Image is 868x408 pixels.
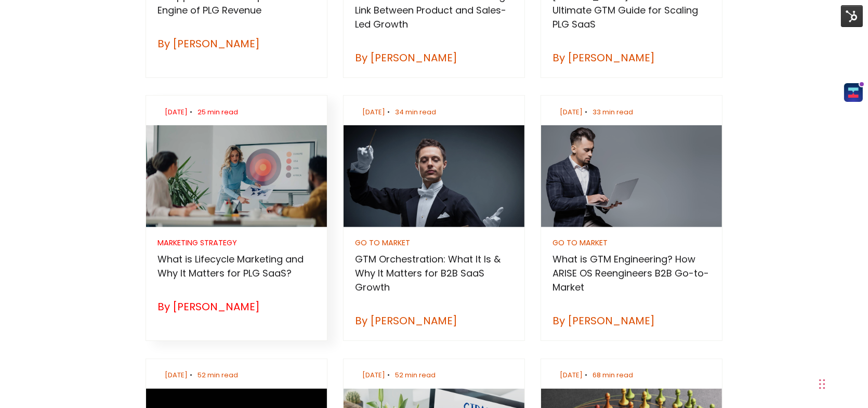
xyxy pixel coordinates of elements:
span: • [385,107,392,117]
img: HubSpot Tools Menu Toggle [841,5,863,27]
a: [DATE]• 34 min read GO TO MARKET GTM Orchestration: What It Is & Why It Matters for B2B SaaS Grow... [344,96,524,340]
img: logo_orange.svg [17,17,25,25]
span: 52 min read [395,370,436,380]
a: [DATE]• 25 min read MARKETING STRATEGY What is Lifecycle Marketing and Why It Matters for PLG Saa... [146,96,327,326]
div: By [PERSON_NAME] [158,36,315,51]
span: [DATE] [560,370,583,380]
span: • [583,370,590,380]
div: By [PERSON_NAME] [158,299,315,314]
span: 25 min read [198,107,238,117]
span: • [188,370,195,380]
div: Domain Overview [40,61,93,68]
span: • [583,107,590,117]
img: website_grey.svg [17,27,25,35]
div: v 4.0.25 [29,17,51,25]
h3: What is GTM Engineering? How ARISE OS Reengineers B2B Go-to-Market [553,252,711,294]
span: [DATE] [165,370,188,380]
span: • [385,370,392,380]
div: Drag [819,368,825,400]
span: 33 min read [593,107,633,117]
span: 34 min read [395,107,436,117]
div: By [PERSON_NAME] [356,313,513,328]
span: [DATE] [362,370,385,380]
h3: What is Lifecycle Marketing and Why It Matters for PLG SaaS? [158,252,315,280]
span: [DATE] [362,107,385,117]
div: Domain: [DOMAIN_NAME] [27,27,114,35]
span: 68 min read [593,370,633,380]
h3: GTM Orchestration: What It Is & Why It Matters for B2B SaaS Growth [356,252,513,294]
div: By [PERSON_NAME] [356,50,513,65]
img: tab_domain_overview_orange.svg [28,60,36,69]
a: [DATE]• 33 min read GO TO MARKET What is GTM Engineering? How ARISE OS Reengineers B2B Go-to-Mark... [541,96,722,340]
span: [DATE] [165,107,188,117]
iframe: Chat Widget [636,279,868,408]
div: MARKETING STRATEGY [158,239,315,246]
img: tab_keywords_by_traffic_grey.svg [103,60,112,69]
div: GO TO MARKET [553,239,711,246]
span: [DATE] [560,107,583,117]
div: GO TO MARKET [356,239,513,246]
div: By [PERSON_NAME] [553,50,711,65]
span: • [188,107,195,117]
span: 52 min read [198,370,238,380]
div: Keywords by Traffic [115,61,175,68]
div: By [PERSON_NAME] [553,313,711,328]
